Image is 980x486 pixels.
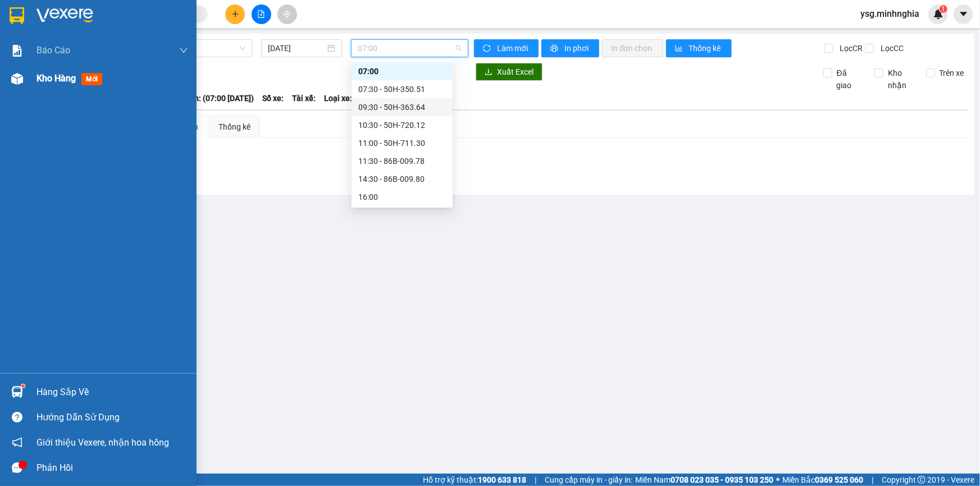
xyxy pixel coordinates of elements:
li: 02523854854,0913854573, 0913854356 [5,39,214,67]
span: 07:00 [358,40,462,57]
sup: 1 [940,5,947,13]
span: question-circle [12,412,22,423]
img: icon-new-feature [933,9,943,19]
button: printerIn phơi [541,39,599,57]
span: copyright [918,476,926,484]
span: Đã giao [832,67,866,91]
span: notification [12,437,22,448]
span: sync [483,44,493,53]
div: 07:30 - 50H-350.51 [358,83,446,95]
button: file-add [252,4,271,24]
div: 11:00 - 50H-711.30 [358,137,446,149]
span: caret-down [959,9,969,19]
span: file-add [257,10,265,18]
div: 10:30 - 50H-720.12 [358,119,446,131]
span: | [535,474,536,486]
button: bar-chartThống kê [666,39,732,57]
span: environment [65,27,74,36]
input: 16/10/2025 [268,42,325,54]
span: 1 [941,5,945,13]
span: Làm mới [497,42,530,54]
strong: 0708 023 035 - 0935 103 250 [671,475,773,484]
span: Cung cấp máy in - giấy in: [545,474,632,486]
span: Giới thiệu Vexere, nhận hoa hồng [37,435,169,450]
button: downloadXuất Excel [476,63,543,81]
b: [PERSON_NAME] [65,7,159,21]
span: Chuyến: (07:00 [DATE]) [172,92,254,104]
img: warehouse-icon [11,73,23,85]
span: Hỗ trợ kỹ thuật: [423,474,526,486]
span: Tài xế: [292,92,316,104]
span: Kho nhận [883,67,917,91]
button: syncLàm mới [474,39,539,57]
span: aim [283,10,291,18]
button: aim [277,4,297,24]
img: logo-vxr [10,7,24,24]
span: plus [231,10,239,18]
span: Loại xe: [324,92,352,104]
strong: 1900 633 818 [478,475,526,484]
span: bar-chart [675,44,685,53]
span: down [179,46,188,55]
span: In phơi [564,42,590,54]
span: Lọc CR [835,42,864,54]
span: Trên xe [935,67,969,79]
span: Miền Nam [635,474,773,486]
span: message [12,462,22,473]
li: 01 [PERSON_NAME] [5,25,214,39]
button: plus [225,4,245,24]
span: Số xe: [262,92,284,104]
span: Báo cáo [37,43,70,57]
strong: 0369 525 060 [815,475,863,484]
div: 11:30 - 86B-009.78 [358,155,446,167]
span: Lọc CC [876,42,905,54]
div: Hướng dẫn sử dụng [37,409,188,426]
span: printer [550,44,560,53]
button: caret-down [954,4,973,24]
div: Thống kê [218,121,250,133]
span: Thống kê [689,42,723,54]
img: logo.jpg [5,5,61,61]
div: 07:00 [358,65,446,77]
div: 09:30 - 50H-363.64 [358,101,446,113]
div: 16:00 [358,191,446,203]
sup: 1 [21,384,25,388]
span: Miền Bắc [782,474,863,486]
span: Kho hàng [37,73,76,84]
img: solution-icon [11,45,23,57]
span: phone [65,41,74,50]
div: Phản hồi [37,460,188,476]
span: mới [81,73,102,85]
b: GỬI : [GEOGRAPHIC_DATA] [5,84,195,102]
span: | [872,474,873,486]
button: In đơn chọn [602,39,663,57]
img: warehouse-icon [11,386,23,398]
div: Hàng sắp về [37,384,188,401]
span: ysg.minhnghia [851,7,928,21]
span: ⚪️ [776,478,780,482]
div: 14:30 - 86B-009.80 [358,173,446,185]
